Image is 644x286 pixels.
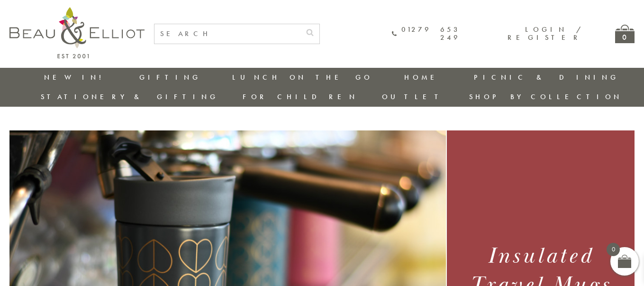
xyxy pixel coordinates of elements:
[139,73,201,82] a: Gifting
[44,73,108,82] a: New in!
[392,26,460,42] a: 01279 653 249
[243,92,358,101] a: For Children
[382,92,445,101] a: Outlet
[469,92,622,101] a: Shop by collection
[607,243,620,256] span: 0
[508,25,582,42] a: Login / Register
[9,7,145,58] img: logo
[41,92,218,101] a: Stationery & Gifting
[154,24,300,44] input: SEARCH
[474,73,619,82] a: Picnic & Dining
[232,73,372,82] a: Lunch On The Go
[404,73,442,82] a: Home
[615,25,635,43] a: 0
